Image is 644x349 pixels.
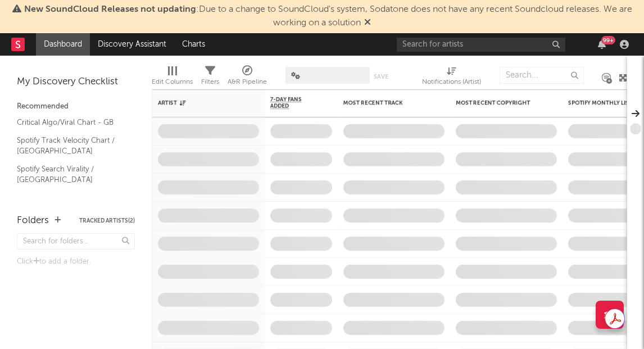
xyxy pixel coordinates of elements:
[17,192,124,215] a: [PERSON_NAME] Assistant / [GEOGRAPHIC_DATA]
[456,99,540,106] div: Most Recent Copyright
[24,5,196,14] span: New SoundCloud Releases not updating
[397,38,565,52] input: Search for artists
[152,61,193,94] div: Edit Columns
[17,75,135,89] div: My Discovery Checklist
[17,214,49,228] div: Folders
[24,5,632,28] span: : Due to a change to SoundCloud's system, Sodatone does not have any recent Soundcloud releases. ...
[364,19,371,28] span: Dismiss
[17,116,124,129] a: Critical Algo/Viral Chart - GB
[343,99,428,106] div: Most Recent Track
[17,233,135,250] input: Search for folders...
[17,255,135,269] div: Click to add a folder.
[598,40,606,49] button: 99+
[228,75,267,89] div: A&R Pipeline
[36,33,90,56] a: Dashboard
[270,96,315,110] span: 7-Day Fans Added
[500,67,584,84] input: Search...
[17,163,124,186] a: Spotify Search Virality / [GEOGRAPHIC_DATA]
[422,61,481,94] div: Notifications (Artist)
[174,33,213,56] a: Charts
[79,218,135,224] button: Tracked Artists(2)
[228,61,267,94] div: A&R Pipeline
[17,100,135,114] div: Recommended
[17,134,124,157] a: Spotify Track Velocity Chart / [GEOGRAPHIC_DATA]
[201,75,219,89] div: Filters
[201,61,219,94] div: Filters
[601,36,615,44] div: 99 +
[158,99,242,106] div: Artist
[152,75,193,89] div: Edit Columns
[422,75,481,89] div: Notifications (Artist)
[90,33,174,56] a: Discovery Assistant
[374,74,388,80] button: Save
